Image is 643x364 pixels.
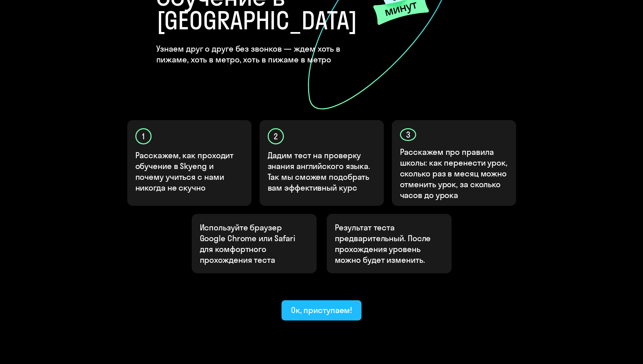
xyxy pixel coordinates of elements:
div: Ок, приступаем! [291,305,352,315]
p: Результат теста предварительный. После прохождения уровень можно будет изменить. [335,222,444,265]
p: Расскажем, как проходит обучение в Skyeng и почему учиться с нами никогда не скучно [135,150,244,193]
div: 2 [268,128,284,144]
div: 3 [400,128,416,141]
h4: Узнаем друг о друге без звонков — ждем хоть в пижаме, хоть в метро, хоть в пижаме в метро [156,43,374,65]
div: 1 [135,128,152,144]
p: Расскажем про правила школы: как перенести урок, сколько раз в месяц можно отменить урок, за скол... [400,146,509,200]
button: Ок, приступаем! [282,300,362,320]
p: Дадим тест на проверку знания английского языка. Так мы сможем подобрать вам эффективный курс [268,150,376,193]
p: Используйте браузер Google Chrome или Safari для комфортного прохождения теста [200,222,309,265]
